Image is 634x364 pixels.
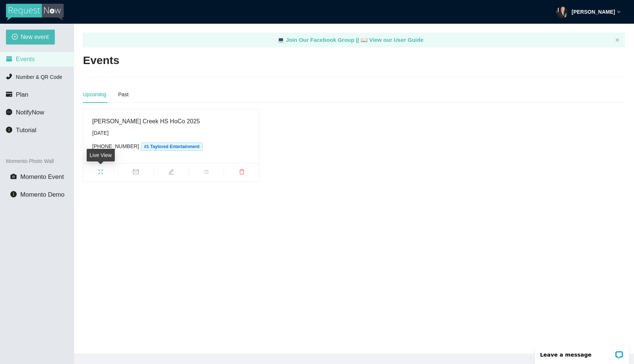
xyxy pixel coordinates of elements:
[141,143,203,151] span: #1 Taylored Entertainment
[6,30,55,44] button: plus-circleNew event
[92,117,250,126] div: [PERSON_NAME] Creek HS HoCo 2025
[21,32,49,41] span: New event
[83,53,119,68] h2: Events
[530,341,634,364] iframe: LiveChat chat widget
[83,90,106,98] div: Upcoming
[12,34,18,41] span: plus-circle
[6,109,12,115] span: message
[10,173,17,180] span: camera
[16,91,29,98] span: Plan
[118,90,129,98] div: Past
[572,9,615,15] strong: [PERSON_NAME]
[20,191,64,198] span: Momento Demo
[20,173,64,180] span: Momento Event
[361,37,424,43] a: laptop View our User Guide
[87,149,115,161] div: Live View
[277,37,361,43] a: laptop Join Our Facebook Group ||
[16,127,36,134] span: Tutorial
[6,4,64,21] img: RequestNow
[119,169,153,177] span: mail
[6,127,12,133] span: info-circle
[6,73,12,80] span: phone
[16,109,44,116] span: NotifyNow
[615,38,620,42] span: close
[83,169,118,177] span: fullscreen
[154,169,188,177] span: edit
[361,37,368,43] span: laptop
[16,56,35,63] span: Events
[615,38,620,43] button: close
[617,10,621,14] span: down
[16,74,62,80] span: Number & QR Code
[277,37,284,43] span: laptop
[10,191,17,197] span: info-circle
[6,56,12,62] span: calendar
[189,169,224,177] span: bars
[6,91,12,97] span: credit-card
[92,142,250,151] div: [PHONE_NUMBER]
[224,169,259,177] span: delete
[92,129,250,137] div: [DATE]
